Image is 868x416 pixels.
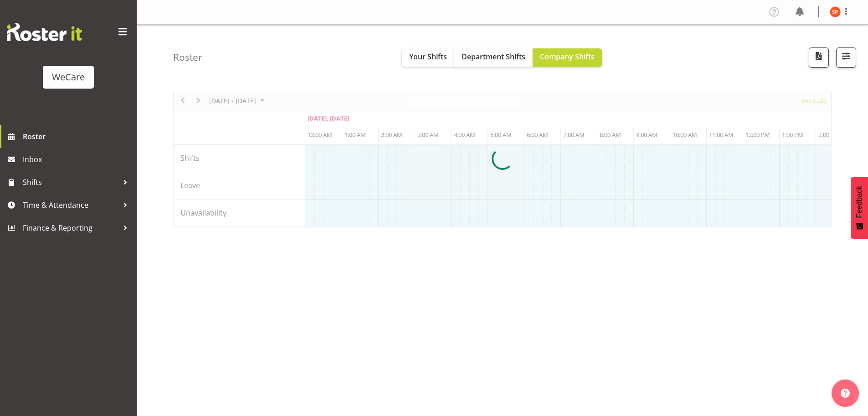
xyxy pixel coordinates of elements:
img: Rosterit website logo [7,23,82,41]
span: Roster [23,130,132,143]
img: help-xxl-2.png [841,389,850,398]
span: Time & Attendance [23,198,118,212]
button: Department Shifts [454,48,533,67]
button: Filter Shifts [836,47,856,68]
span: Shifts [23,175,118,189]
span: Feedback [855,186,863,218]
span: Finance & Reporting [23,221,118,235]
button: Company Shifts [533,48,602,67]
span: Company Shifts [540,52,595,62]
img: samantha-poultney11298.jpg [830,6,841,17]
h4: Roster [173,52,202,63]
button: Your Shifts [402,48,454,67]
span: Department Shifts [462,52,525,62]
button: Download a PDF of the roster according to the set date range. [809,47,829,68]
div: WeCare [52,70,85,84]
span: Inbox [23,153,132,166]
span: Your Shifts [409,52,447,62]
button: Feedback - Show survey [851,177,868,239]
